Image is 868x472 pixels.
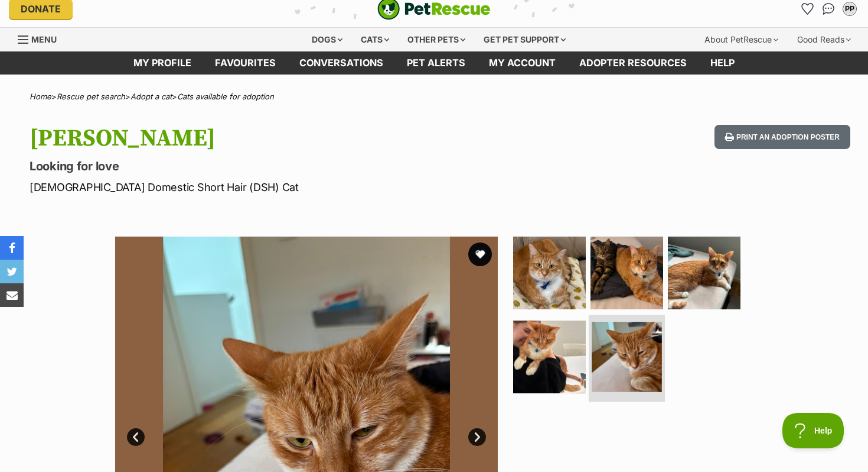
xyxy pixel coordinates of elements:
[304,28,351,51] div: Dogs
[127,428,145,446] a: Prev
[31,34,57,44] span: Menu
[823,3,835,15] img: chat-41dd97257d64d25036548639549fe6c8038ab92f7586957e7f3b1b290dea8141.svg
[668,237,740,309] img: Photo of Goldie
[699,51,746,75] a: Help
[30,179,529,195] p: [DEMOGRAPHIC_DATA] Domestic Short Hair (DSH) Cat
[18,28,65,49] a: Menu
[782,413,844,448] iframe: Help Scout Beacon - Open
[468,243,492,266] button: favourite
[30,158,529,174] p: Looking for love
[567,51,699,75] a: Adopter resources
[399,28,474,51] div: Other pets
[177,92,274,101] a: Cats available for adoption
[696,28,787,51] div: About PetRescue
[395,51,477,75] a: Pet alerts
[57,92,125,101] a: Rescue pet search
[468,428,486,446] a: Next
[714,125,850,149] button: Print an adoption poster
[590,237,663,309] img: Photo of Goldie
[122,51,203,75] a: My profile
[475,28,574,51] div: Get pet support
[30,92,51,101] a: Home
[789,28,859,51] div: Good Reads
[592,322,662,392] img: Photo of Goldie
[844,3,856,15] div: PP
[513,237,586,309] img: Photo of Goldie
[288,51,395,75] a: conversations
[203,51,288,75] a: Favourites
[130,92,172,101] a: Adopt a cat
[477,51,567,75] a: My account
[353,28,397,51] div: Cats
[513,321,586,393] img: Photo of Goldie
[30,125,529,152] h1: [PERSON_NAME]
